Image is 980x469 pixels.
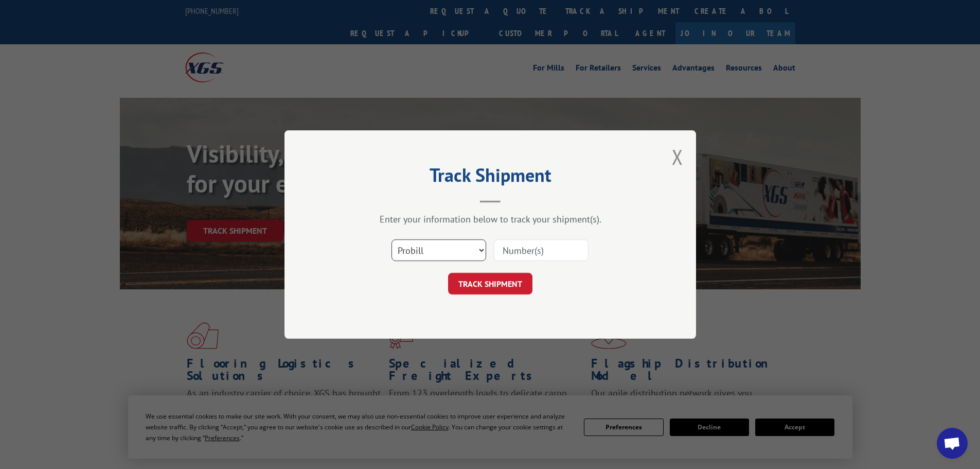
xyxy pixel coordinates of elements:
[336,213,645,225] div: Enter your information below to track your shipment(s).
[494,239,589,261] input: Number(s)
[336,168,645,187] h2: Track Shipment
[937,428,968,459] div: Open chat
[672,143,683,170] button: Close modal
[448,273,532,294] button: TRACK SHIPMENT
